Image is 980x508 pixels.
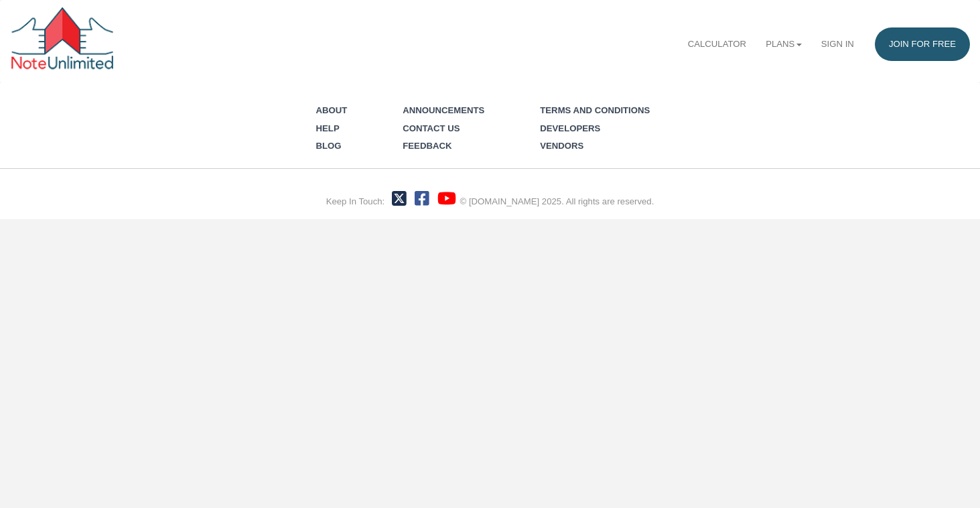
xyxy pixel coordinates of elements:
[326,196,385,208] div: Keep In Touch:
[756,27,812,60] a: Plans
[403,141,451,151] a: Feedback
[403,105,484,115] a: Announcements
[403,123,460,133] a: Contact Us
[875,27,971,60] a: Join for FREE
[540,123,600,133] a: Developers
[316,123,340,133] a: Help
[316,141,342,151] a: Blog
[811,27,863,60] a: Sign in
[540,105,650,115] a: Terms and Conditions
[678,27,756,60] a: Calculator
[316,105,348,115] a: About
[460,196,654,208] div: © [DOMAIN_NAME] 2025. All rights are reserved.
[540,141,583,151] a: Vendors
